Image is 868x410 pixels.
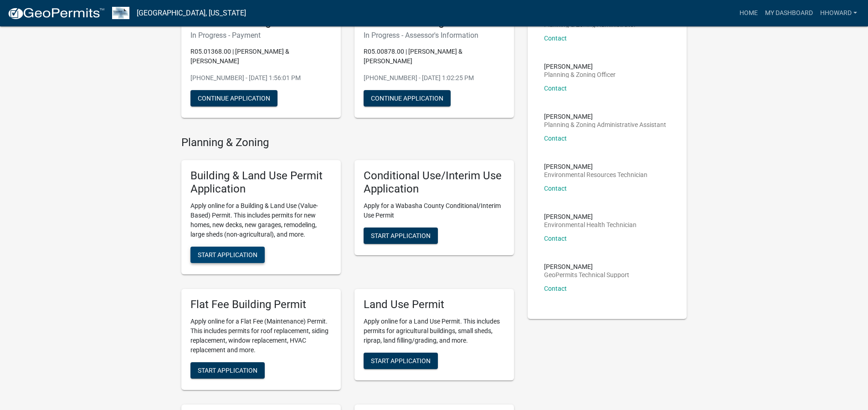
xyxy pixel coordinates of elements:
[364,169,505,196] h5: Conditional Use/Interim Use Application
[544,272,629,278] p: GeoPermits Technical Support
[364,73,505,83] p: [PHONE_NUMBER] - [DATE] 1:02:25 PM
[181,136,514,149] h4: Planning & Zoning
[364,298,505,311] h5: Land Use Permit
[544,63,616,70] p: [PERSON_NAME]
[198,251,257,258] span: Start Application
[544,121,666,128] p: Planning & Zoning Administrative Assistant
[371,357,431,364] span: Start Application
[112,7,129,19] img: Wabasha County, Minnesota
[544,235,567,242] a: Contact
[364,201,505,220] p: Apply for a Wabasha County Conditional/Interim Use Permit
[190,201,332,239] p: Apply online for a Building & Land Use (Value-Based) Permit. This includes permits for new homes,...
[364,317,505,345] p: Apply online for a Land Use Permit. This includes permits for agricultural buildings, small sheds...
[544,185,567,192] a: Contact
[364,228,438,244] button: Start Application
[190,362,265,379] button: Start Application
[736,5,761,22] a: Home
[544,285,567,292] a: Contact
[364,31,505,40] h6: In Progress - Assessor's Information
[190,73,332,83] p: [PHONE_NUMBER] - [DATE] 1:56:01 PM
[190,298,332,311] h5: Flat Fee Building Permit
[544,113,666,120] p: [PERSON_NAME]
[544,163,647,170] p: [PERSON_NAME]
[544,71,616,78] p: Planning & Zoning Officer
[190,169,332,196] h5: Building & Land Use Permit Application
[371,232,431,239] span: Start Application
[544,172,647,178] p: Environmental Resources Technician
[544,263,629,270] p: [PERSON_NAME]
[190,317,332,355] p: Apply online for a Flat Fee (Maintenance) Permit. This includes permits for roof replacement, sid...
[544,213,637,220] p: [PERSON_NAME]
[544,135,567,142] a: Contact
[761,5,817,22] a: My Dashboard
[817,5,861,22] a: Hhoward
[190,247,265,263] button: Start Application
[544,222,637,228] p: Environmental Health Technician
[364,47,505,66] p: R05.00878.00 | [PERSON_NAME] & [PERSON_NAME]
[364,353,438,369] button: Start Application
[190,90,277,106] button: Continue Application
[190,31,332,40] h6: In Progress - Payment
[544,35,567,42] a: Contact
[137,5,246,21] a: [GEOGRAPHIC_DATA], [US_STATE]
[198,366,257,374] span: Start Application
[364,90,451,106] button: Continue Application
[544,85,567,92] a: Contact
[190,47,332,66] p: R05.01368.00 | [PERSON_NAME] & [PERSON_NAME]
